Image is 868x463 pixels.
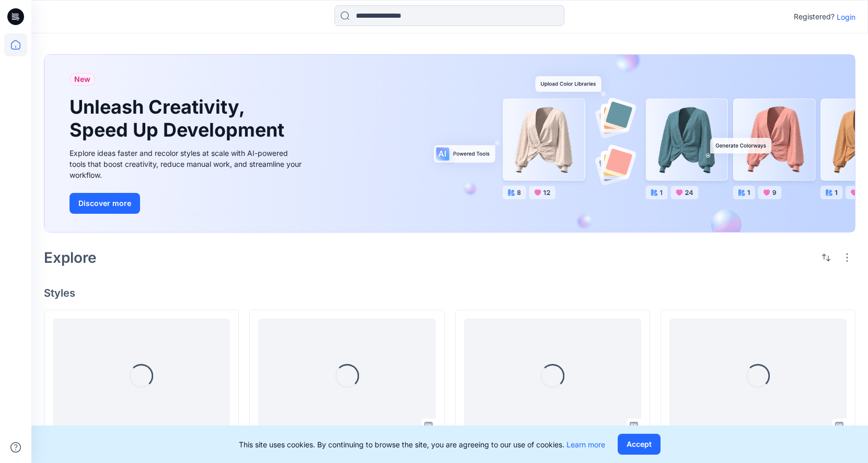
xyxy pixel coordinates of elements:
p: This site uses cookies. By continuing to browse the site, you are agreeing to our use of cookies. [239,439,605,450]
span: New [74,73,90,86]
p: Login [837,11,855,22]
button: Accept [618,434,661,455]
h4: Styles [44,287,855,299]
div: Explore ideas faster and recolor styles at scale with AI-powered tools that boost creativity, red... [70,148,305,180]
h1: Unleash Creativity, Speed Up Development [70,96,289,141]
h2: Explore [44,249,97,266]
p: Registered? [794,10,835,23]
a: Learn more [566,440,605,449]
button: Discover more [70,193,140,214]
a: Discover more [70,193,305,214]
